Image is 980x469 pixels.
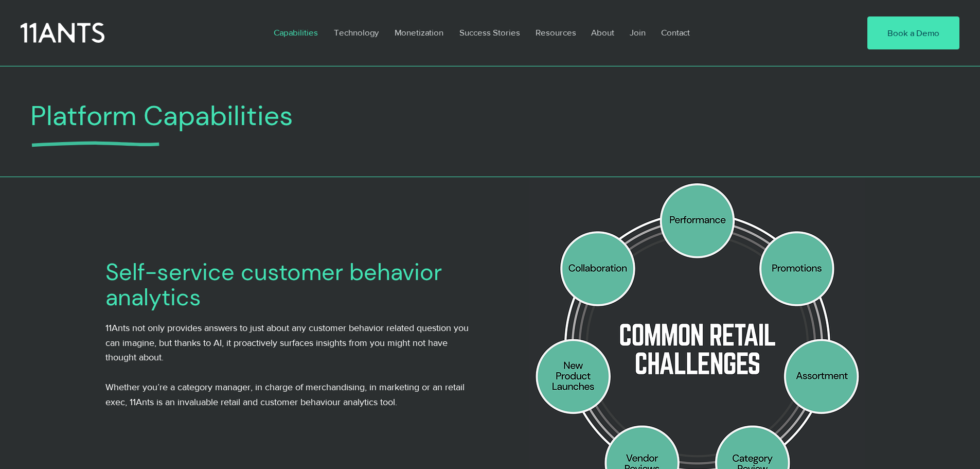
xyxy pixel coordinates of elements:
[625,21,651,44] p: Join
[266,21,326,44] a: Capabilities
[105,382,465,407] span: Whether you’re a category manager, in charge of merchandising, in marketing or an retail exec, 11...
[454,21,525,44] p: Success Stories
[887,27,939,39] span: Book a Demo
[105,257,442,313] span: Self-service customer behavior analytics
[269,21,323,44] p: Capabilities
[653,21,699,44] a: Contact
[389,21,449,44] p: Monetization
[329,21,384,44] p: Technology
[387,21,452,44] a: Monetization
[656,21,695,44] p: Contact
[586,21,619,44] p: About
[530,21,581,44] p: Resources
[867,16,959,49] a: Book a Demo
[30,98,293,133] span: Platform Capabilities
[528,21,583,44] a: Resources
[622,21,653,44] a: Join
[326,21,387,44] a: Technology
[105,323,469,363] span: 11Ants not only provides answers to just about any customer behavior related question you can ima...
[452,21,528,44] a: Success Stories
[266,21,836,44] nav: Site
[583,21,622,44] a: About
